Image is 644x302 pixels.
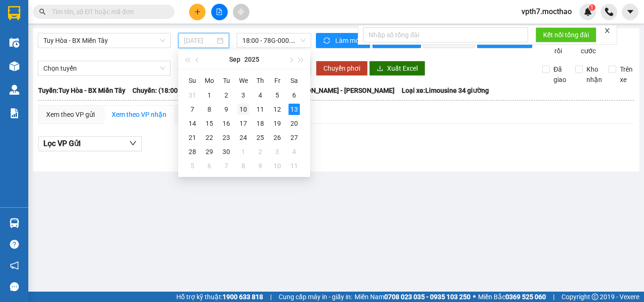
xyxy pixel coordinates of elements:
[592,294,598,300] span: copyright
[269,116,286,131] td: 2025-09-19
[46,109,95,120] div: Xem theo VP gửi
[255,160,266,171] div: 9
[235,88,252,102] td: 2025-09-03
[221,146,232,157] div: 30
[289,104,300,115] div: 13
[584,8,592,16] img: icon-new-feature
[38,87,125,94] b: Tuyến: Tuy Hòa - BX Miền Tây
[10,261,19,270] span: notification
[255,132,266,143] div: 25
[270,292,272,302] span: |
[218,102,235,116] td: 2025-09-09
[543,30,589,40] span: Kết nối tổng đài
[252,131,269,145] td: 2025-09-25
[43,61,165,75] span: Chọn tuyến
[286,102,303,116] td: 2025-09-13
[622,4,638,20] button: caret-down
[272,146,283,157] div: 3
[184,102,201,116] td: 2025-09-07
[473,295,476,299] span: ⚪️
[269,145,286,159] td: 2025-10-03
[187,90,198,101] div: 31
[255,104,266,115] div: 11
[235,116,252,131] td: 2025-09-17
[626,8,635,16] span: caret-down
[550,64,570,85] span: Đã giao
[201,88,218,102] td: 2025-09-01
[184,159,201,173] td: 2025-10-05
[478,292,546,302] span: Miền Bắc
[272,90,283,101] div: 5
[201,73,218,88] th: Mo
[238,146,249,157] div: 1
[218,159,235,173] td: 2025-10-07
[616,64,636,85] span: Trên xe
[289,132,300,143] div: 27
[252,145,269,159] td: 2025-10-02
[269,102,286,116] td: 2025-09-12
[272,104,283,115] div: 12
[187,160,198,171] div: 5
[201,159,218,173] td: 2025-10-06
[211,4,228,20] button: file-add
[218,88,235,102] td: 2025-09-02
[52,7,163,17] input: Tìm tên, số ĐT hoặc mã đơn
[204,104,215,115] div: 8
[201,145,218,159] td: 2025-09-29
[218,145,235,159] td: 2025-09-30
[402,85,489,96] span: Loại xe: Limousine 34 giường
[316,33,370,48] button: syncLàm mới
[9,38,19,48] img: warehouse-icon
[269,131,286,145] td: 2025-09-26
[269,159,286,173] td: 2025-10-10
[589,4,595,11] sup: 1
[184,116,201,131] td: 2025-09-14
[323,37,331,45] span: sync
[269,85,395,96] span: Tài xế: [PERSON_NAME] - [PERSON_NAME]
[536,27,596,42] button: Kết nối tổng đài
[221,132,232,143] div: 23
[218,131,235,145] td: 2025-09-23
[187,118,198,129] div: 14
[204,146,215,157] div: 29
[238,132,249,143] div: 24
[252,102,269,116] td: 2025-09-11
[242,33,305,48] span: 18:00 - 78G-000.25
[9,61,19,71] img: warehouse-icon
[233,4,249,20] button: aim
[235,131,252,145] td: 2025-09-24
[221,90,232,101] div: 2
[238,90,249,101] div: 3
[604,27,611,34] span: close
[252,116,269,131] td: 2025-09-18
[384,293,471,301] strong: 0708 023 035 - 0935 103 250
[335,35,363,46] span: Làm mới
[289,118,300,129] div: 20
[201,131,218,145] td: 2025-09-22
[355,292,471,302] span: Miền Nam
[204,118,215,129] div: 15
[8,6,20,20] img: logo-vxr
[255,146,266,157] div: 2
[363,27,528,42] input: Nhập số tổng đài
[43,138,81,149] span: Lọc VP Gửi
[289,160,300,171] div: 11
[201,116,218,131] td: 2025-09-15
[235,145,252,159] td: 2025-10-01
[189,4,206,20] button: plus
[235,102,252,116] td: 2025-09-10
[289,146,300,157] div: 4
[286,88,303,102] td: 2025-09-06
[204,90,215,101] div: 1
[286,145,303,159] td: 2025-10-04
[289,90,300,101] div: 6
[218,73,235,88] th: Tu
[583,64,606,85] span: Kho nhận
[272,118,283,129] div: 19
[218,116,235,131] td: 2025-09-16
[286,116,303,131] td: 2025-09-20
[39,8,46,15] span: search
[184,73,201,88] th: Su
[184,145,201,159] td: 2025-09-28
[187,104,198,115] div: 7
